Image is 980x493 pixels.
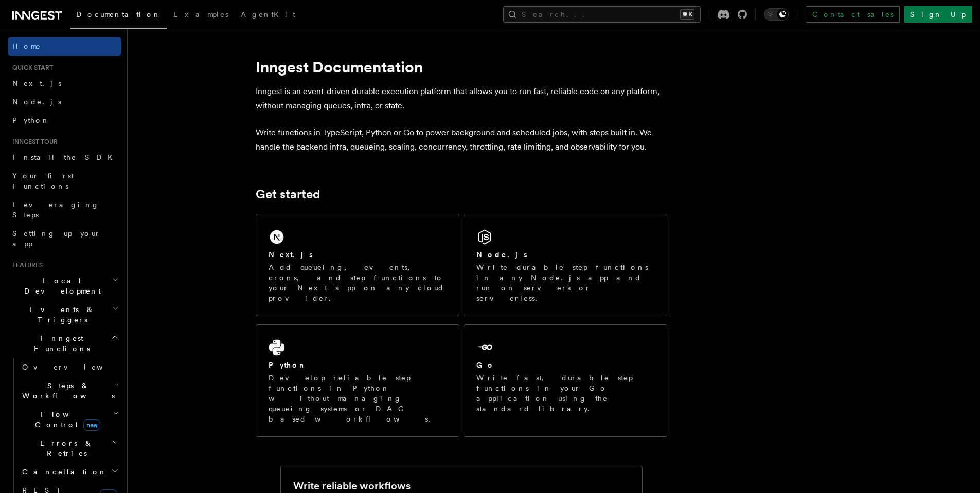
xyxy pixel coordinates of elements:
a: Get started [256,187,320,202]
span: new [83,419,100,431]
button: Events & Triggers [8,300,121,329]
h2: Python [269,360,307,370]
h2: Go [476,360,495,370]
span: Steps & Workflows [18,380,115,401]
p: Write fast, durable step functions in your Go application using the standard library. [476,373,654,414]
p: Write durable step functions in any Node.js app and run on servers or serverless. [476,262,654,303]
a: Node.jsWrite durable step functions in any Node.js app and run on servers or serverless. [464,214,667,316]
a: Sign Up [904,6,972,23]
a: Your first Functions [8,167,121,195]
a: AgentKit [235,3,301,28]
span: Features [8,261,43,269]
button: Local Development [8,271,121,300]
button: Inngest Functions [8,329,121,358]
p: Develop reliable step functions in Python without managing queueing systems or DAG based workflows. [269,373,447,424]
span: Overview [22,363,128,371]
a: Contact sales [806,6,900,23]
a: GoWrite fast, durable step functions in your Go application using the standard library. [464,324,667,437]
a: Next.jsAdd queueing, events, crons, and step functions to your Next app on any cloud provider. [256,214,459,316]
button: Flow Controlnew [18,405,121,434]
a: Documentation [70,3,167,29]
kbd: ⌘K [680,9,694,20]
span: Local Development [8,276,112,296]
span: Cancellation [18,467,107,477]
a: Install the SDK [8,148,121,167]
span: Install the SDK [12,153,119,161]
span: AgentKit [241,10,295,19]
h1: Inngest Documentation [256,58,667,76]
span: Your first Functions [12,172,74,190]
span: Setting up your app [12,229,101,248]
a: Leveraging Steps [8,195,121,224]
span: Inngest tour [8,138,58,146]
p: Inngest is an event-driven durable execution platform that allows you to run fast, reliable code ... [256,84,667,113]
span: Quick start [8,64,53,72]
span: Flow Control [18,409,113,430]
span: Leveraging Steps [12,200,99,219]
p: Write functions in TypeScript, Python or Go to power background and scheduled jobs, with steps bu... [256,125,667,154]
p: Add queueing, events, crons, and step functions to your Next app on any cloud provider. [269,262,447,303]
h2: Next.js [269,249,313,260]
span: Python [12,116,50,124]
span: Inngest Functions [8,333,111,354]
span: Examples [173,10,228,19]
button: Errors & Retries [18,434,121,463]
span: Events & Triggers [8,304,112,325]
span: Errors & Retries [18,438,112,459]
a: Next.js [8,74,121,93]
h2: Node.js [476,249,527,260]
h2: Write reliable workflows [293,479,411,493]
a: PythonDevelop reliable step functions in Python without managing queueing systems or DAG based wo... [256,324,459,437]
span: Home [12,41,41,51]
a: Setting up your app [8,224,121,253]
span: Node.js [12,98,61,106]
a: Home [8,37,121,56]
button: Steps & Workflows [18,376,121,405]
a: Node.js [8,93,121,111]
span: Next.js [12,79,61,87]
button: Search...⌘K [503,6,701,23]
button: Toggle dark mode [764,8,789,21]
a: Overview [18,358,121,376]
span: Documentation [76,10,161,19]
a: Examples [167,3,235,28]
button: Cancellation [18,463,121,481]
a: Python [8,111,121,130]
